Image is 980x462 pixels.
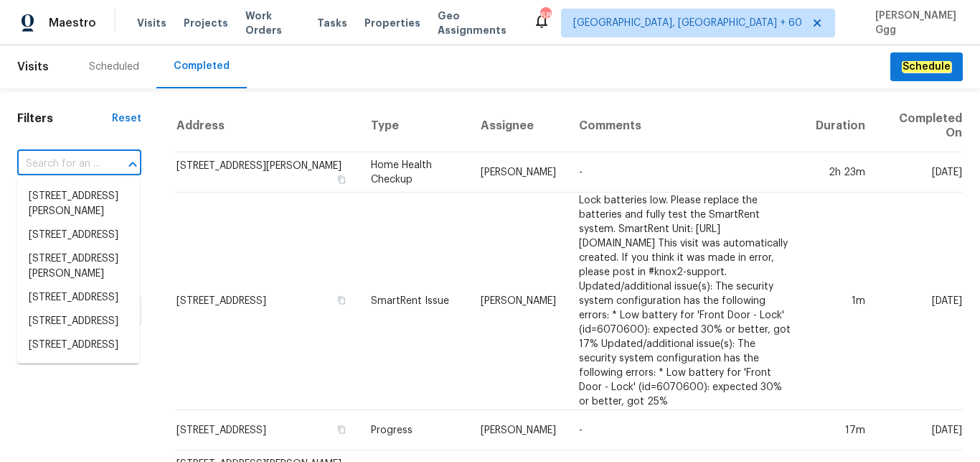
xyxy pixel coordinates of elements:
td: [DATE] [877,193,963,410]
button: Copy Address [335,173,348,186]
td: SmartRent Issue [359,193,470,410]
th: Assignee [469,100,567,152]
input: Search for an address... [17,153,101,175]
button: Copy Address [335,423,348,436]
li: [STREET_ADDRESS] [17,223,139,247]
th: Type [359,100,470,152]
span: Visits [17,51,49,83]
button: Copy Address [335,294,348,307]
td: [STREET_ADDRESS] [176,410,359,451]
li: [STREET_ADDRESS] [17,310,139,333]
li: [STREET_ADDRESS][PERSON_NAME] [17,185,139,223]
span: Maestro [49,16,96,30]
span: Properties [364,16,420,30]
td: [PERSON_NAME] [469,152,567,193]
td: Home Health Checkup [359,152,470,193]
div: 680 [540,9,550,23]
span: Projects [184,16,228,30]
button: Schedule [890,52,963,82]
li: [STREET_ADDRESS][PERSON_NAME] [17,357,139,396]
li: [STREET_ADDRESS] [17,333,139,357]
span: Geo Assignments [438,9,516,37]
td: [STREET_ADDRESS][PERSON_NAME] [176,152,359,193]
em: Schedule [902,61,951,73]
span: Visits [137,16,166,30]
button: Close [123,154,143,175]
div: Completed [174,59,230,73]
span: Work Orders [245,9,300,37]
td: [DATE] [877,152,963,193]
th: Completed On [877,100,963,152]
span: [GEOGRAPHIC_DATA], [GEOGRAPHIC_DATA] + 60 [573,16,802,30]
h1: Filters [17,111,112,126]
td: - [567,152,804,193]
span: [PERSON_NAME] Ggg [870,9,958,37]
th: Comments [567,100,804,152]
td: Lock batteries low. Please replace the batteries and fully test the SmartRent system. SmartRent U... [567,193,804,410]
th: Duration [804,100,877,152]
td: 17m [804,410,877,451]
th: Address [176,100,359,152]
td: - [567,410,804,451]
td: [PERSON_NAME] [469,410,567,451]
td: Progress [359,410,470,451]
td: 1m [804,193,877,410]
td: 2h 23m [804,152,877,193]
td: [STREET_ADDRESS] [176,193,359,410]
div: Reset [112,111,141,126]
div: Scheduled [89,60,139,74]
li: [STREET_ADDRESS] [17,286,139,310]
span: Tasks [317,18,347,28]
td: [DATE] [877,410,963,451]
td: [PERSON_NAME] [469,193,567,410]
li: [STREET_ADDRESS][PERSON_NAME] [17,247,139,286]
